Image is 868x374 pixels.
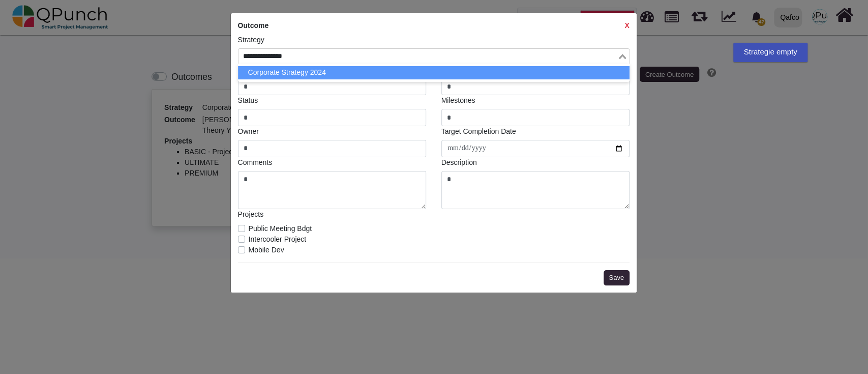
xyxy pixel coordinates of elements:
div: Strategie empty [733,43,807,62]
legend: Target Completion Date [441,126,630,140]
legend: Strategy [238,35,630,48]
legend: Projects [238,209,630,223]
span: Public Meeting Bdgt [249,224,312,233]
div: Search for option [238,48,630,65]
span: Intercooler Project [249,235,307,243]
li: Corporate Strategy 2024 [238,66,630,79]
button: Save [604,270,630,285]
label: Outcome [238,20,269,31]
span: Mobile Dev [249,246,284,254]
legend: Description [441,157,630,171]
legend: Owner [238,126,426,140]
legend: Milestones [441,95,630,109]
legend: Status [238,95,426,109]
legend: Comments [238,157,426,171]
strong: X [624,21,629,30]
input: Search for option [240,51,616,62]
